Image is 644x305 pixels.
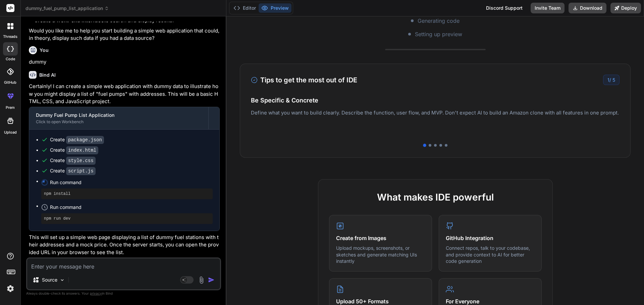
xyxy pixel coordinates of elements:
[26,290,221,297] p: Always double-check its answers. Your in Bind
[39,72,56,78] h6: Bind AI
[50,136,104,143] div: Create
[415,30,462,38] span: Setting up preview
[6,56,15,62] label: code
[607,77,609,83] span: 1
[251,96,620,105] h4: Be Specific & Concrete
[29,107,208,129] button: Dummy Fuel Pump List ApplicationClick to open Workbench
[446,234,535,242] h4: GitHub Integration
[482,3,527,13] div: Discord Support
[208,277,215,283] img: icon
[44,216,210,221] pre: npm run dev
[42,277,57,283] p: Source
[336,234,425,242] h4: Create from Images
[329,190,542,204] h2: What makes IDE powerful
[90,291,102,295] span: privacy
[198,276,205,284] img: attachment
[44,191,210,197] pre: npm install
[59,277,65,283] img: Pick Models
[50,204,213,211] span: Run command
[336,245,425,264] p: Upload mockups, screenshots, or sketches and generate matching UIs instantly
[610,3,641,13] button: Deploy
[66,167,96,175] code: script.js
[446,245,535,264] p: Connect repos, talk to your codebase, and provide context to AI for better code generation
[603,75,620,85] div: /
[569,3,606,13] button: Download
[29,58,220,66] p: dummy
[29,234,220,256] p: This will set up a simple web page displaying a list of dummy fuel stations with their addresses ...
[25,5,109,12] span: dummy_fuel_pump_list_application
[3,34,17,40] label: threads
[50,167,96,174] div: Create
[5,283,16,294] img: settings
[29,83,220,105] p: Certainly! I can create a simple web application with dummy data to illustrate how you might disp...
[251,75,357,85] h3: Tips to get the most out of IDE
[612,77,615,83] span: 5
[4,130,17,135] label: Upload
[6,105,15,110] label: prem
[66,136,104,144] code: package.json
[36,112,202,119] div: Dummy Fuel Pump List Application
[231,3,259,13] button: Editor
[36,119,202,125] div: Click to open Workbench
[66,157,96,165] code: style.css
[50,179,213,186] span: Run command
[50,157,96,164] div: Create
[66,146,98,154] code: index.html
[259,3,291,13] button: Preview
[29,27,220,42] p: Would you like me to help you start building a simple web application that could, in theory, disp...
[50,147,98,154] div: Create
[40,47,49,54] h6: You
[4,80,16,85] label: GitHub
[418,17,460,25] span: Generating code
[531,3,565,13] button: Invite Team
